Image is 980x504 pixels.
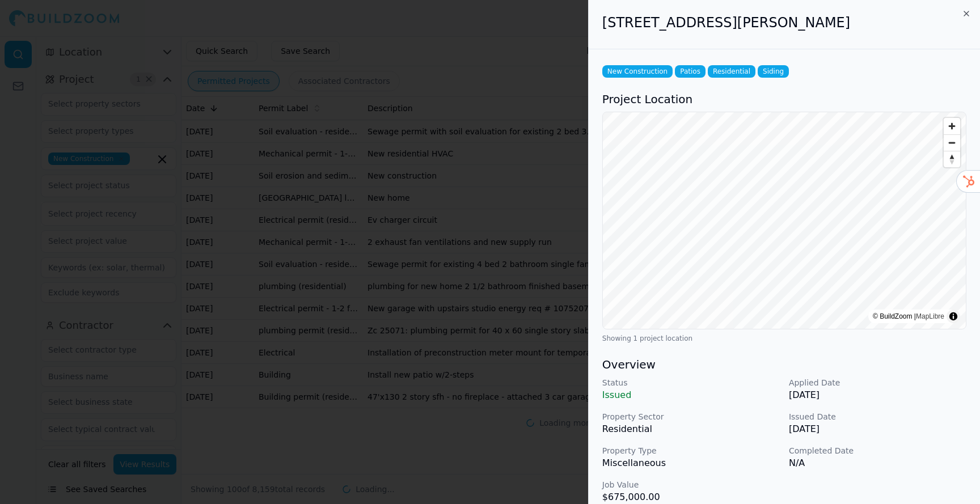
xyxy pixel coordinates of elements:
div: Showing 1 project location [602,334,966,343]
p: Property Sector [602,411,780,422]
p: Residential [602,422,780,436]
span: Residential [708,65,755,78]
button: Reset bearing to north [944,151,960,167]
p: Job Value [602,479,780,490]
p: Applied Date [789,377,966,388]
summary: Toggle attribution [947,310,960,323]
p: $675,000.00 [602,490,780,504]
p: Issued Date [789,411,966,422]
p: Issued [602,388,780,402]
canvas: Map [603,112,966,329]
h3: Overview [602,357,966,372]
button: Zoom in [944,118,960,134]
p: Status [602,377,780,388]
p: [DATE] [789,388,966,402]
span: New Construction [602,65,673,78]
p: Property Type [602,445,780,456]
p: Completed Date [789,445,966,456]
a: MapLibre [916,312,944,320]
span: Siding [758,65,789,78]
button: Zoom out [944,134,960,151]
p: [DATE] [789,422,966,436]
div: © BuildZoom | [873,311,944,322]
p: N/A [789,456,966,470]
span: Patios [675,65,706,78]
h3: Project Location [602,91,966,107]
p: Miscellaneous [602,456,780,470]
h2: [STREET_ADDRESS][PERSON_NAME] [602,14,966,32]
